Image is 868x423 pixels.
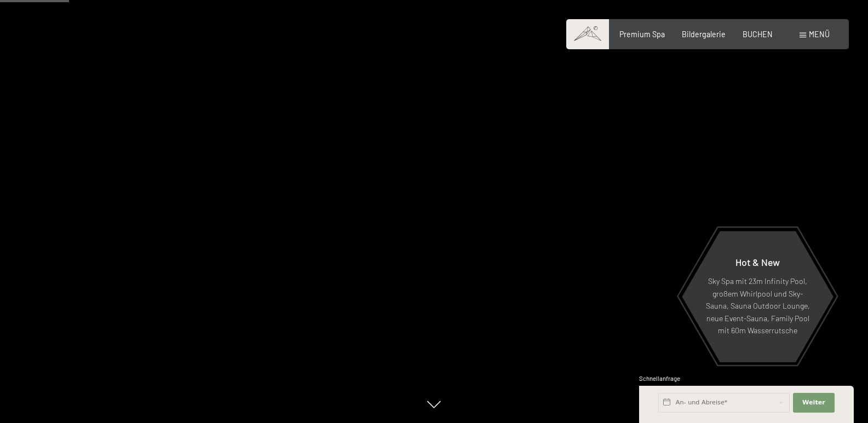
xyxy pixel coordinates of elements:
[802,398,825,407] span: Weiter
[705,275,810,337] p: Sky Spa mit 23m Infinity Pool, großem Whirlpool und Sky-Sauna, Sauna Outdoor Lounge, neue Event-S...
[682,30,726,39] a: Bildergalerie
[793,393,835,413] button: Weiter
[619,30,665,39] a: Premium Spa
[735,256,780,268] span: Hot & New
[743,30,773,39] a: BUCHEN
[681,230,834,363] a: Hot & New Sky Spa mit 23m Infinity Pool, großem Whirlpool und Sky-Sauna, Sauna Outdoor Lounge, ne...
[809,30,830,39] span: Menü
[639,375,680,382] span: Schnellanfrage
